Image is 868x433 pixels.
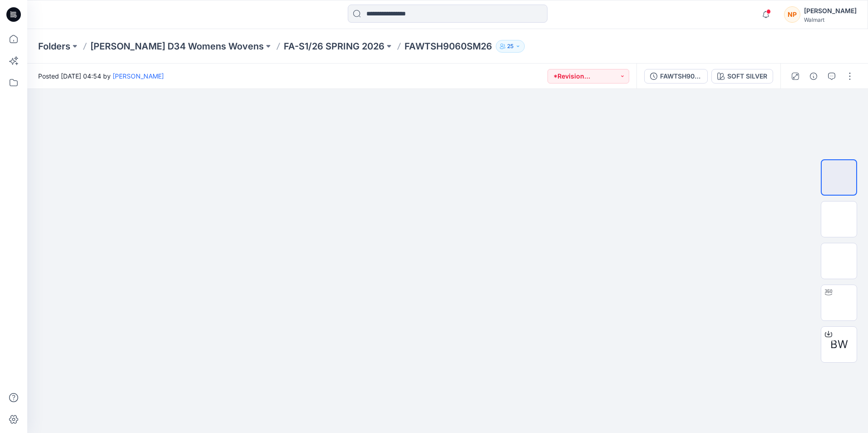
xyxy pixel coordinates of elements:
[496,40,525,53] button: 25
[830,336,848,353] span: BW
[38,71,164,81] span: Posted [DATE] 04:54 by
[90,40,264,53] a: [PERSON_NAME] D34 Womens Wovens
[507,41,513,51] p: 25
[711,69,773,84] button: SOFT SILVER
[284,40,385,53] a: FA-S1/26 SPRING 2026
[727,71,767,81] div: SOFT SILVER
[784,6,800,23] div: NP
[806,69,821,84] button: Details
[660,71,702,81] div: FAWTSH9060SM26
[644,69,708,84] button: FAWTSH9060SM26
[38,40,70,53] a: Folders
[404,40,492,53] p: FAWTSH9060SM26
[113,72,164,80] a: [PERSON_NAME]
[804,5,857,16] div: [PERSON_NAME]
[804,16,857,23] div: Walmart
